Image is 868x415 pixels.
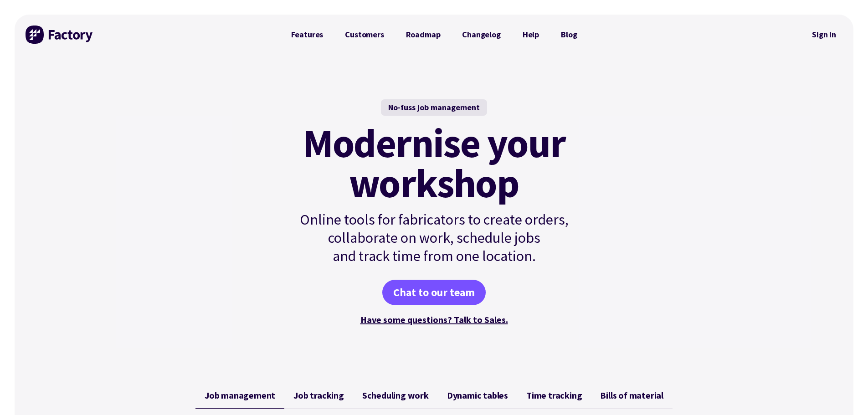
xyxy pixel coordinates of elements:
p: Online tools for fabricators to create orders, collaborate on work, schedule jobs and track time ... [280,210,588,265]
nav: Secondary Navigation [806,24,842,45]
span: Job tracking [293,390,344,401]
a: Have some questions? Talk to Sales. [360,314,508,325]
span: Bills of material [600,390,663,401]
a: Customers [334,26,395,44]
span: Time tracking [526,390,582,401]
img: Factory [26,26,94,44]
span: Scheduling work [362,390,429,401]
a: Blog [550,26,588,44]
nav: Primary Navigation [280,26,588,44]
a: Features [280,26,334,44]
a: Sign in [806,24,842,45]
span: Dynamic tables [447,390,508,401]
mark: Modernise your workshop [303,123,565,203]
a: Chat to our team [382,280,486,305]
a: Help [512,26,550,44]
span: Job management [205,390,275,401]
a: Changelog [451,26,511,44]
a: Roadmap [395,26,452,44]
div: No-fuss job management [381,99,487,116]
